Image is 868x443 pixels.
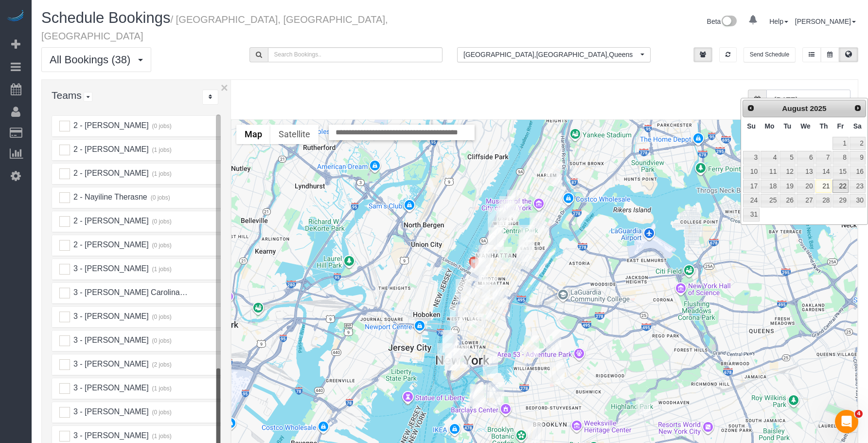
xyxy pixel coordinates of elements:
div: 08/21/2025 4:00PM - Chase Tralka - 111 West 94th Street, Apt. 2f, New York, NY 10025 [507,190,522,212]
a: 7 [815,151,832,164]
small: / [GEOGRAPHIC_DATA], [GEOGRAPHIC_DATA], [GEOGRAPHIC_DATA] [41,14,388,41]
a: 27 [797,194,815,207]
div: 08/21/2025 9:00AM - Xavier Garcia - 150 West 82nd Street, Apt. 7a, New York, NY 10024 [496,203,512,226]
span: Saturday [853,122,862,130]
small: (1 jobs) [151,147,172,153]
div: 08/21/2025 8:00AM - Joe Barbagallo (BarBHouse Productions) - 300 North End Ave, Apt. 6b, New York... [443,330,458,352]
span: 3 - [PERSON_NAME] [72,384,148,392]
small: (0 jobs) [149,194,170,201]
div: 08/21/2025 11:00AM - Max Loflin (Executive Chef at Thyme Bar) - 18 East 125th Street, Apt. 2, New... [546,164,561,186]
ol: All Locations [457,47,651,62]
span: 2025 [810,104,826,112]
small: (0 jobs) [151,314,172,320]
span: 3 - [PERSON_NAME] [72,407,148,416]
small: (2 jobs) [151,361,172,368]
div: 08/21/2025 8:00AM - Arianna Dinelli - 265 East 66th Street, Apt. 26a, New York, NY 10065 [517,240,532,262]
div: 08/21/2025 1:00PM - Zoe Chen - 29 Cliff Street, Apt.19b, New York, NY 10038 [455,346,470,368]
a: Next [851,101,865,115]
div: 08/21/2025 1:00PM - Christopher Doyle - 600 Washington Street, Apt.708, New York, NY 10014 [450,304,465,327]
span: Wednesday [800,122,811,130]
small: (0 jobs) [151,218,172,225]
small: (1 jobs) [151,170,172,177]
span: August [782,104,808,112]
a: 11 [761,166,779,179]
div: 08/21/2025 11:00AM - Alex Fluker - 17 W 54th Street, Apt. 10c, New York, NY 10019 [497,247,512,269]
a: 31 [743,208,760,221]
div: 08/21/2025 9:00AM - Ryan Beatty - 20 West 64th Street, Apt. 27p, New York, NY 10023 [489,227,504,250]
div: 08/21/2025 2:00PM - Sara Robicheau - 55 West 25th Street, Apt. 17d, New York, NY 10010 [475,278,490,301]
div: 08/21/2025 12:00PM - Leora Fadlun - 201 E 87th Street, Apt. 6c, New York, NY 10128 [530,213,545,235]
div: 08/21/2025 9:00AM - Serena Robbins - 102 West 85th Street, Apt 7e, New York, NY 10023 [501,201,516,223]
span: 2 - Nayiline Therasne [72,193,147,201]
span: Friday [837,122,844,130]
div: 08/21/2025 4:00PM - Julia Psitos (Hello Alfred - NYC Office) - 61 Broadway, 33rd Floor, New York,... [445,348,460,370]
div: 08/21/2025 12:00PM - Donald Yeh - 235 Jackson Street, Apt.1b, Brooklyn, NY 11211 [546,330,561,352]
a: 22 [833,180,848,193]
span: 2 - [PERSON_NAME] [72,121,148,129]
iframe: Intercom live chat [835,410,858,433]
button: Show street map [236,125,270,144]
img: New interface [721,16,737,28]
a: 26 [779,194,795,207]
a: 9 [850,151,866,164]
span: 3 - [PERSON_NAME] Carolina [PERSON_NAME] [72,288,246,296]
div: 08/21/2025 1:00PM - Hello Alfred (NYC) - 10 East 29th Street, Apt. 24g, New York, NY 10016 [482,277,497,300]
span: Thursday [819,122,828,130]
span: 3 - [PERSON_NAME] [72,360,148,368]
span: 3 - [PERSON_NAME] [72,312,148,320]
div: 08/21/2025 10:00AM - James Mcgrath - 377 Rector Place, Apartment 11i, New York, NY 10280 [437,343,452,366]
div: 08/21/2025 9:00AM - Alex Burgos - 141 Logan Street, Brooklyn, NY 11208 [636,392,651,415]
span: 2 - [PERSON_NAME] [72,145,148,153]
a: 16 [850,166,866,179]
small: (0 jobs) [151,337,172,344]
div: 08/21/2025 9:00AM - Paige Franzoi - 175 West 87th Street, Apt. 17b, New York, NY 10024 [499,196,514,219]
a: 5 [779,151,795,164]
a: 8 [833,151,848,164]
div: ... [202,90,218,105]
small: (1 jobs) [151,433,172,440]
a: 24 [743,194,760,207]
a: 20 [797,180,815,193]
button: Send Schedule [744,47,796,62]
div: 08/21/2025 11:00AM - Sam Minter - 344 West 49th Street, Apt. 2c, New York, NY 10019 [478,245,494,267]
input: Search Bookings.. [268,47,443,62]
span: Schedule Bookings [41,9,170,26]
img: Automaid Logo [6,10,25,23]
small: (0 jobs) [151,123,172,129]
a: 12 [779,166,795,179]
small: (0 jobs) [151,409,172,416]
div: 08/21/2025 11:00AM - Justin Pedone - 210 Congress Street, Apt. 2d, Brooklyn, NY 11201 [470,384,485,406]
div: 08/21/2025 9:00AM - Robert Gaines - 194 Court Street, Apt. 8, Brooklyn, NY 11201 [471,385,486,407]
span: All Bookings (38) [50,54,135,66]
div: 08/21/2025 10:00AM - TULU INC (NYC) - 1101 President Street, Apt. Ph13, Brooklyn, NY 11225 [528,420,543,443]
span: 4 [855,410,863,418]
div: 08/21/2025 8:00AM - John Healey (Zoho) - 350 West 37th Street, Apt. 6d, New York, NY 10018 [471,259,486,281]
div: 561 10th Ave #24b [468,257,502,291]
div: 08/21/2025 10:00AM - Leah Carter - 252 West 76 Street, Apt 4ab, New York, NY 10023 [488,208,503,230]
button: × [221,81,228,94]
span: Tuesday [783,122,791,130]
button: Show satellite imagery [270,125,319,144]
span: 3 - [PERSON_NAME] [72,264,148,273]
div: 08/21/2025 2:30PM - Michelle Bell - 205 Water Street, Apt. 7fg, Brooklyn, NY 11201 [483,355,498,378]
a: [PERSON_NAME] [795,18,856,25]
a: 18 [761,180,779,193]
div: 08/21/2025 9:00AM - Yaneizy Castillo (Mortar Group) - 346 Metropolitan Ave, 2nd Floor, Brooklyn, ... [524,335,539,358]
small: (1 jobs) [151,266,172,273]
div: 08/21/2025 10:00AM - Leslie Atia (Batra Group Real Estate - Referral) - 350 West 42nd Street, Apt... [475,252,490,275]
a: 2 [850,137,866,150]
div: 08/21/2025 10:00AM - Andrew Bortnick - 200 East 72nd Street, Apt. 35n, New York, NY 10021 [519,232,534,254]
a: Prev [744,101,758,115]
a: 30 [850,194,866,207]
div: 08/21/2025 10:00AM - Marie Conteh - 425 West 18th Street, Apt. 7e, New York, NY 10011 [456,279,471,301]
span: Monday [765,122,775,130]
a: 17 [743,180,760,193]
i: Sort Teams [209,94,212,100]
span: Sunday [747,122,756,130]
div: 08/21/2025 11:00AM - Theodore Mahlum - 247 East 28th Street, Apt. 11e, New York, NY 10016 [493,284,508,307]
a: 29 [833,194,848,207]
div: 08/21/2025 8:00AM - Jennifer Crystal - 155 East 76th Street, Apt. 5g, New York, NY 10021 [519,225,534,247]
span: 3 - [PERSON_NAME] [72,431,148,440]
div: 08/21/2025 11:00AM - Mark Barbera - 19 Park Street, Apt. 3r, Brooklyn, NY 11206 [549,362,565,385]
